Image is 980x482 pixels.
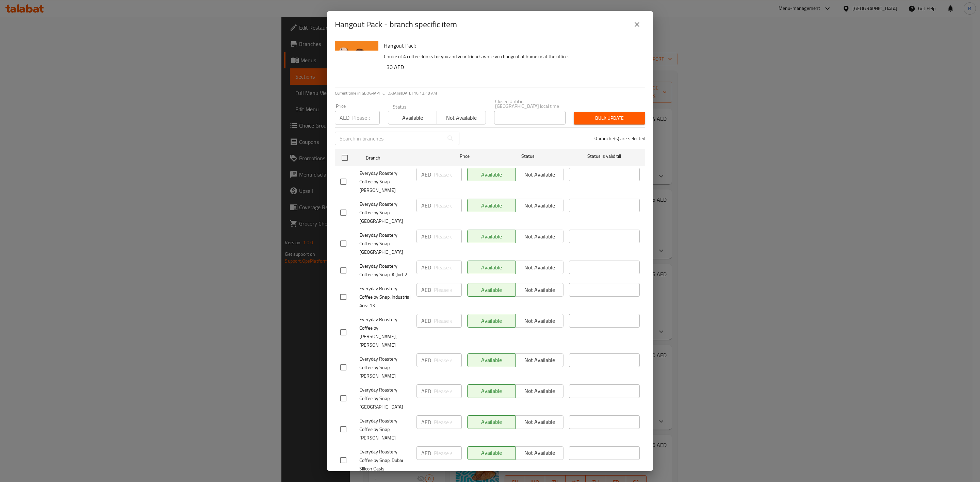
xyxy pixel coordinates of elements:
[340,114,349,122] p: AED
[388,111,437,124] button: Available
[421,286,431,294] p: AED
[359,262,411,279] span: Everyday Roastery Coffee by Snap, Al Jurf 2
[359,169,411,195] span: Everyday Roastery Coffee by Snap, [PERSON_NAME]
[434,314,462,328] input: Please enter price
[335,132,444,145] input: Search in branches
[574,112,645,124] button: Bulk update
[421,356,431,364] p: AED
[421,263,431,271] p: AED
[434,446,462,460] input: Please enter price
[434,415,462,429] input: Please enter price
[359,284,411,310] span: Everyday Roastery Coffee by Snap, Industrial Area 13
[384,52,640,61] p: Choice of 4 coffee drinks for you and your friends while you hangout at home or at the office.
[366,154,437,162] span: Branch
[442,152,487,161] span: Price
[359,231,411,256] span: Everyday Roastery Coffee by Snap, [GEOGRAPHIC_DATA]
[437,111,486,124] button: Not available
[434,353,462,367] input: Please enter price
[359,355,411,380] span: Everyday Roastery Coffee by Snap, [PERSON_NAME]
[594,135,645,142] p: 0 branche(s) are selected
[421,201,431,210] p: AED
[359,200,411,226] span: Everyday Roastery Coffee by Snap, [GEOGRAPHIC_DATA]
[387,62,640,72] h6: 30 AED
[434,261,462,274] input: Please enter price
[359,417,411,442] span: Everyday Roastery Coffee by Snap, [PERSON_NAME]
[352,111,380,124] input: Please enter price
[335,41,378,84] img: Hangout Pack
[421,170,431,179] p: AED
[421,449,431,457] p: AED
[421,418,431,426] p: AED
[335,90,645,96] p: Current time in [GEOGRAPHIC_DATA] is [DATE] 10:13:48 AM
[421,232,431,240] p: AED
[434,283,462,297] input: Please enter price
[359,448,411,473] span: Everyday Roastery Coffee by Snap, Dubai Silicon Oasis
[359,315,411,349] span: Everyday Roastery Coffee by [PERSON_NAME], [PERSON_NAME]
[440,113,483,123] span: Not available
[493,152,563,161] span: Status
[359,386,411,411] span: Everyday Roastery Coffee by Snap, [GEOGRAPHIC_DATA]
[569,152,640,161] span: Status is valid till
[434,199,462,212] input: Please enter price
[384,41,640,50] h6: Hangout Pack
[434,384,462,398] input: Please enter price
[629,16,645,33] button: close
[421,387,431,395] p: AED
[434,168,462,181] input: Please enter price
[391,113,434,123] span: Available
[579,114,640,122] span: Bulk update
[335,19,457,30] h2: Hangout Pack - branch specific item
[434,230,462,243] input: Please enter price
[421,317,431,325] p: AED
